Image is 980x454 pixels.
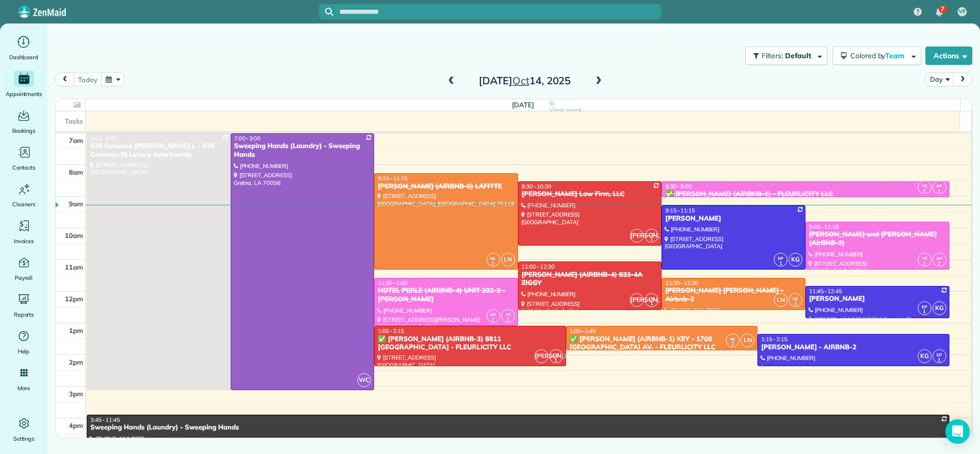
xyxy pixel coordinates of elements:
span: 8:30 - 9:00 [665,183,692,190]
span: [PERSON_NAME] [630,229,644,243]
span: Appointments [6,89,42,99]
span: 11:30 - 1:00 [378,279,407,286]
div: ✅ [PERSON_NAME] (AIRBNB-1) KEY - 1708 [GEOGRAPHIC_DATA] AV. - FLEURLICITY LLC [569,335,754,352]
div: ✅ [PERSON_NAME] (AIRBNB-3) 8811 [GEOGRAPHIC_DATA] - FLEURLICITY LLC [377,335,562,352]
span: Bookings [12,126,36,136]
small: 2 [933,259,946,269]
button: Actions [925,46,972,65]
span: [PERSON_NAME] [630,293,644,307]
svg: Focus search [325,8,333,16]
span: More [17,383,30,393]
span: Settings [13,434,35,444]
small: 2 [918,186,931,196]
span: WC [357,373,371,387]
div: Sweeping Hands (Laundry) - Sweeping Hands [234,142,372,159]
span: 11:45 - 12:45 [809,288,842,295]
span: 8:30 - 10:30 [522,183,551,190]
span: Contacts [12,162,35,173]
span: 12pm [65,295,83,303]
span: Cleaners [12,199,35,209]
span: 11am [65,263,83,271]
span: [PERSON_NAME] [534,349,548,363]
a: Appointments [4,70,43,99]
div: 925 Common [PERSON_NAME] L - 925 Common St Luxury Apartments [90,142,228,159]
div: HOTEL PERLE (AIRBNB-4) UNIT 202-3 - [PERSON_NAME] [377,286,515,304]
span: ML [730,336,736,342]
small: 1 [918,307,931,317]
button: prev [55,73,75,86]
small: 2 [789,299,802,308]
span: 4pm [69,421,83,429]
span: Payroll [15,273,33,283]
span: AR [936,183,942,188]
a: Help [4,328,43,356]
span: EP [778,255,783,261]
span: View week [549,106,582,114]
a: Filters: Default [740,46,827,65]
span: [DATE] [512,101,534,109]
span: YG [505,312,511,317]
span: 3pm [69,390,83,398]
span: 3:45 - 11:45 [90,416,120,423]
div: [PERSON_NAME] (AIRBNB-6) LAFITTE [377,182,515,191]
span: CG [649,296,655,301]
span: 11:00 - 12:30 [522,263,555,270]
span: 7 [941,5,944,13]
span: KG [933,301,946,315]
small: 1 [550,355,562,365]
button: today [73,73,102,86]
button: Focus search [319,8,333,16]
a: Invoices [4,218,43,246]
small: 1 [774,259,787,269]
small: 1 [933,355,946,365]
div: [PERSON_NAME] [PERSON_NAME] - Airbnb-2 [665,286,802,304]
span: AR [936,255,942,261]
span: LN [501,253,515,267]
small: 2 [502,315,514,325]
span: AR [490,312,496,317]
button: Day [925,73,953,86]
div: Open Intercom Messenger [945,419,970,444]
small: 2 [487,315,500,325]
span: Invoices [14,236,34,246]
span: Tasks [65,117,83,125]
div: [PERSON_NAME] [665,214,802,223]
span: 1:00 - 2:15 [378,327,404,334]
a: Dashboard [4,34,43,62]
div: 7 unread notifications [928,1,950,23]
span: EP [922,304,927,309]
a: Payroll [4,254,43,283]
span: VF [959,8,966,16]
a: Contacts [4,144,43,173]
div: [PERSON_NAME] and [PERSON_NAME] (AirBNB-2) [808,230,946,248]
div: [PERSON_NAME] (AIRBNB-4) 833-4A ZIGGY [521,271,659,288]
span: 10am [65,231,83,240]
span: Dashboard [9,52,38,62]
span: 7:00 - 3:00 [234,135,261,142]
span: 1pm [69,326,83,334]
small: 2 [487,259,500,269]
span: Help [18,346,30,356]
span: 9:15 - 11:15 [665,207,695,214]
span: 7:00 - 3:00 [90,135,117,142]
span: Colored by [850,51,908,60]
span: Filters: [762,51,783,60]
small: 1 [645,299,658,308]
span: LN [741,333,754,347]
button: next [953,73,972,86]
a: Cleaners [4,181,43,209]
span: Team [885,51,906,60]
div: [PERSON_NAME] [808,295,946,303]
span: 1:00 - 1:45 [570,327,596,334]
span: Oct [512,74,529,87]
span: 7am [69,136,83,145]
span: ML [490,255,496,261]
button: Filters: Default [745,46,827,65]
span: 9am [69,200,83,208]
span: YG [922,255,927,261]
a: Reports [4,291,43,320]
span: CG [649,231,655,237]
div: [PERSON_NAME] Law Firm, LLC [521,190,659,199]
span: 2pm [69,358,83,366]
span: 11:30 - 12:30 [665,279,698,286]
